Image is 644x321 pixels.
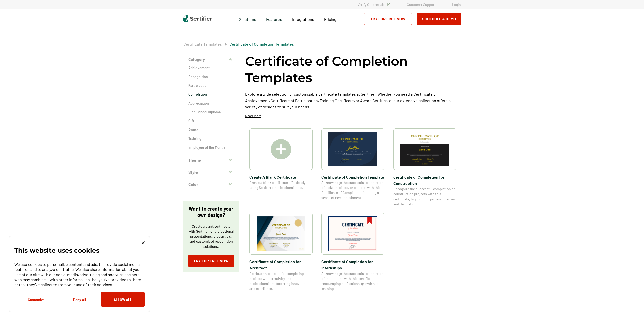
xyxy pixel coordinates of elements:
[321,271,384,291] span: Acknowledge the successful completion of internships with this certificate, encouraging professio...
[14,262,145,287] p: We use cookies to personalize content and ads, to provide social media features and to analyze ou...
[188,101,234,106] a: Appreciation
[266,16,282,22] span: Features
[245,113,261,118] p: Read More
[188,136,234,141] a: Training
[249,271,313,291] span: Celebrate architects for completing projects with creativity and professionalism, fostering innov...
[249,213,313,291] a: Certificate of Completion​ for ArchitectCertificate of Completion​ for ArchitectCelebrate archite...
[321,174,384,180] span: Certificate of Completion Template
[393,174,456,186] span: certificate of Completion for Construction
[257,216,305,251] img: Certificate of Completion​ for Architect
[188,224,234,249] p: Create a blank certificate with Sertifier for professional presentations, credentials, and custom...
[188,74,234,79] a: Recognition
[249,180,313,190] span: Create a blank certificate effortlessly using Sertifier’s professional tools.
[58,292,101,307] button: Deny All
[364,13,412,25] a: Try for Free Now
[101,292,145,307] button: Allow All
[239,16,256,22] span: Solutions
[188,65,234,70] a: Achievement
[324,17,337,22] span: Pricing
[321,128,384,207] a: Certificate of Completion TemplateCertificate of Completion TemplateAcknowledge the successful co...
[387,3,390,6] img: Verified
[14,248,99,253] p: This website uses cookies
[188,145,234,150] a: Employee of the Month
[321,258,384,271] span: Certificate of Completion​ for Internships
[324,16,337,22] a: Pricing
[619,297,644,321] iframe: Chat Widget
[321,180,384,200] span: Acknowledge the successful completion of tasks, projects, or courses with this Certificate of Com...
[271,139,291,159] img: Create A Blank Certificate
[328,132,377,166] img: Certificate of Completion Template
[400,132,449,166] img: certificate of Completion for Construction
[183,53,239,65] button: Category
[393,128,456,207] a: certificate of Completion for Constructioncertificate of Completion for ConstructionRecognize the...
[183,42,294,47] div: Breadcrumb
[249,174,313,180] span: Create A Blank Certificate
[183,15,212,22] img: Sertifier | Digital Credentialing Platform
[292,16,314,22] a: Integrations
[14,292,58,307] button: Customize
[358,2,390,7] a: Verify Credentials
[407,2,436,7] a: Customer Support
[188,110,234,115] a: High School Diploma
[328,216,377,251] img: Certificate of Completion​ for Internships
[183,154,239,166] button: Theme
[188,118,234,124] a: Gift
[245,53,461,86] h1: Certificate of Completion Templates
[393,186,456,207] span: Recognize the successful completion of construction projects with this certificate, highlighting ...
[321,213,384,291] a: Certificate of Completion​ for InternshipsCertificate of Completion​ for InternshipsAcknowledge t...
[188,206,234,218] p: Want to create your own design?
[249,258,313,271] span: Certificate of Completion​ for Architect
[188,255,234,267] a: Try for Free Now
[188,92,234,97] a: Completion
[183,166,239,178] button: Style
[452,2,461,7] a: Login
[142,241,145,244] img: Cookie Popup Close
[229,42,294,46] a: Certificate of Completion Templates
[183,65,239,154] div: Category
[183,42,222,46] a: Certificate Templates
[183,178,239,190] button: Color
[292,17,314,22] span: Integrations
[417,13,461,25] button: Schedule a Demo
[188,83,234,88] a: Participation
[245,91,461,110] p: Explore a wide selection of customizable certificate templates at Sertifier. Whether you need a C...
[188,127,234,132] a: Award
